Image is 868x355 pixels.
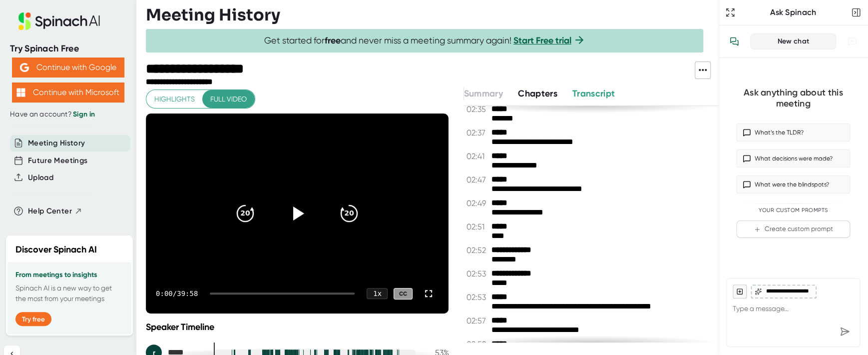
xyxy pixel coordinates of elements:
[736,207,850,214] div: Your Custom Prompts
[20,63,29,72] img: Aehbyd4JwY73AAAAAElFTkSuQmCC
[154,93,195,105] span: Highlights
[513,35,571,46] a: Start Free trial
[849,5,863,19] button: Close conversation sidebar
[518,88,557,99] span: Chapters
[146,5,280,24] h3: Meeting History
[367,288,388,299] div: 1 x
[28,205,72,217] span: Help Center
[463,87,502,100] button: Summary
[73,110,95,118] a: Sign in
[264,35,585,46] span: Get started for and never miss a meeting summary again!
[736,220,850,238] button: Create custom prompt
[10,110,126,119] div: Have an account?
[28,155,87,166] button: Future Meetings
[146,321,448,332] div: Speaker Timeline
[836,322,854,340] div: Send message
[15,283,123,304] p: Spinach AI is a new way to get the most from your meetings
[202,90,255,108] button: Full video
[28,137,85,149] button: Meeting History
[466,316,488,325] span: 02:57
[757,37,830,46] div: New chat
[737,7,849,17] div: Ask Spinach
[724,31,744,51] button: View conversation history
[466,222,488,231] span: 02:51
[466,245,488,255] span: 02:52
[466,175,488,184] span: 02:47
[466,128,488,137] span: 02:37
[12,82,124,102] button: Continue with Microsoft
[723,5,737,19] button: Expand to Ask Spinach page
[572,88,615,99] span: Transcript
[15,243,97,256] h2: Discover Spinach AI
[146,90,203,108] button: Highlights
[466,292,488,302] span: 02:53
[15,271,123,279] h3: From meetings to insights
[28,172,53,183] button: Upload
[572,87,615,100] button: Transcript
[466,104,488,114] span: 02:35
[736,149,850,167] button: What decisions were made?
[463,88,502,99] span: Summary
[210,93,247,105] span: Full video
[736,87,850,109] div: Ask anything about this meeting
[10,43,126,54] div: Try Spinach Free
[12,57,124,77] button: Continue with Google
[15,312,51,326] button: Try free
[736,175,850,193] button: What were the blindspots?
[736,123,850,141] button: What’s the TLDR?
[325,35,341,46] b: free
[156,289,198,297] div: 0:00 / 39:58
[394,288,413,299] div: CC
[518,87,557,100] button: Chapters
[466,269,488,278] span: 02:53
[28,205,82,217] button: Help Center
[466,151,488,161] span: 02:41
[466,339,488,349] span: 02:59
[466,198,488,208] span: 02:49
